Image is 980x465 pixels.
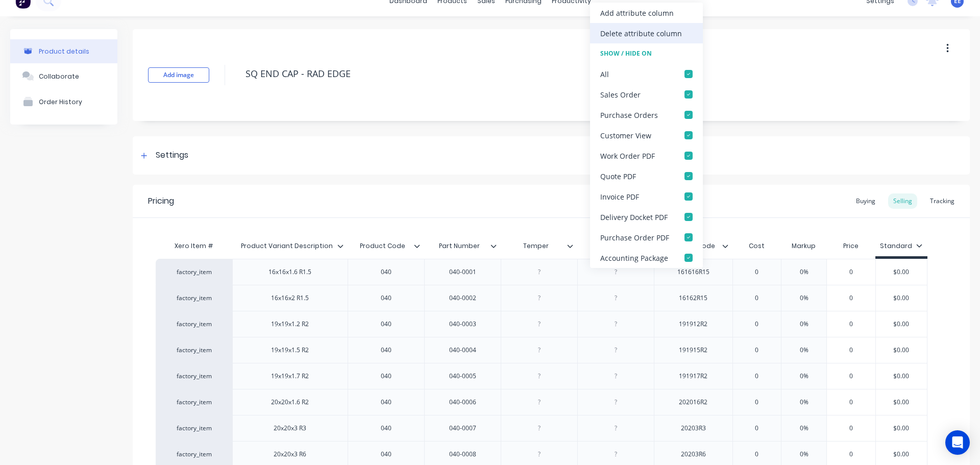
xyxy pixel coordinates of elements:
div: factory_item [166,372,222,381]
div: factory_item16x16x2 R1.5040040-000216162R1500%0$0.00 [156,285,927,311]
div: 040 [360,291,411,305]
button: Collaborate [10,63,117,89]
div: Temper [501,233,571,259]
div: $0.00 [876,389,927,415]
div: factory_item [166,424,222,433]
div: Delivery Docket PDF [600,212,668,223]
div: factory_item [166,398,222,407]
div: Xero Item # [156,236,232,256]
div: 16162R15 [668,291,719,305]
div: Product Variant Description [232,233,341,259]
div: 0 [825,415,876,441]
div: Product details [39,47,89,55]
div: Open Intercom Messenger [945,430,970,455]
div: Delete attribute column [600,28,682,39]
button: Order History [10,89,117,114]
div: 0 [825,337,876,363]
div: 0% [778,259,829,285]
div: $0.00 [876,259,927,285]
div: 0% [778,337,829,363]
div: 040-0001 [437,265,488,279]
div: 040-0002 [437,291,488,305]
div: Order History [39,98,82,106]
div: 191915R2 [668,344,719,357]
div: 161616R15 [668,265,719,279]
div: Markup [781,236,826,256]
div: 0% [778,415,829,441]
div: Temper [501,236,577,256]
div: factory_item19x19x1.5 R2040040-0004191915R200%0$0.00 [156,337,927,363]
div: Standard [880,241,922,251]
div: Product Variant Description [232,236,348,256]
div: Selling [888,193,917,209]
div: Add attribute column [600,8,674,18]
div: 040-0007 [437,422,488,435]
div: Show / Hide On [590,43,703,64]
button: Product details [10,39,117,63]
div: 191912R2 [668,317,719,331]
div: factory_item19x19x1.7 R2040040-0005191917R200%0$0.00 [156,363,927,389]
div: 040 [360,396,411,409]
div: Add image [148,67,209,83]
div: 0 [825,363,876,389]
div: Price [826,236,875,256]
div: Tracking [925,193,960,209]
div: 040 [360,317,411,331]
div: 19x19x1.7 R2 [263,370,317,383]
div: 16x16x2 R1.5 [263,291,317,305]
div: Pricing [148,195,174,207]
div: 19x19x1.5 R2 [263,344,317,357]
div: 202016R2 [668,396,719,409]
div: $0.00 [876,337,927,363]
div: 0 [731,285,782,311]
div: 0% [778,285,829,311]
div: 0 [825,285,876,311]
div: 0 [731,389,782,415]
div: Purchase Orders [600,110,658,120]
div: 040 [360,422,411,435]
div: Cost [732,236,781,256]
div: 0 [825,259,876,285]
div: 040 [360,344,411,357]
div: factory_item [166,267,222,277]
div: Length [577,233,648,259]
div: Collaborate [39,72,79,80]
div: $0.00 [876,363,927,389]
div: 20x20x1.6 R2 [263,396,317,409]
div: 040-0005 [437,370,488,383]
div: Settings [156,149,188,162]
div: 0 [731,337,782,363]
div: 0 [731,363,782,389]
div: Buying [851,193,880,209]
div: factory_item [166,320,222,329]
div: 040 [360,265,411,279]
div: 191917R2 [668,370,719,383]
div: 20203R6 [668,448,719,461]
div: 19x19x1.2 R2 [263,317,317,331]
div: 040-0004 [437,344,488,357]
div: 20203R3 [668,422,719,435]
div: $0.00 [876,415,927,441]
div: $0.00 [876,311,927,337]
div: 20x20x3 R6 [264,448,315,461]
textarea: SQ END CAP - RAD EDGE [240,62,886,86]
div: 0 [825,311,876,337]
div: 0% [778,363,829,389]
div: Product Code [348,236,424,256]
div: 0% [778,311,829,337]
div: Part Number [424,233,495,259]
div: $0.00 [876,285,927,311]
div: Work Order PDF [600,151,655,161]
div: Part Number [424,236,501,256]
div: Invoice PDF [600,191,639,202]
div: factory_item [166,293,222,303]
div: 0 [825,389,876,415]
div: Quote PDF [600,171,636,182]
div: 040-0006 [437,396,488,409]
div: 20x20x3 R3 [264,422,315,435]
div: 040 [360,370,411,383]
div: factory_item16x16x1.6 R1.5040040-0001161616R1500%0$0.00 [156,259,927,285]
div: 040-0003 [437,317,488,331]
div: Accounting Package [600,253,668,263]
div: Length [577,236,654,256]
